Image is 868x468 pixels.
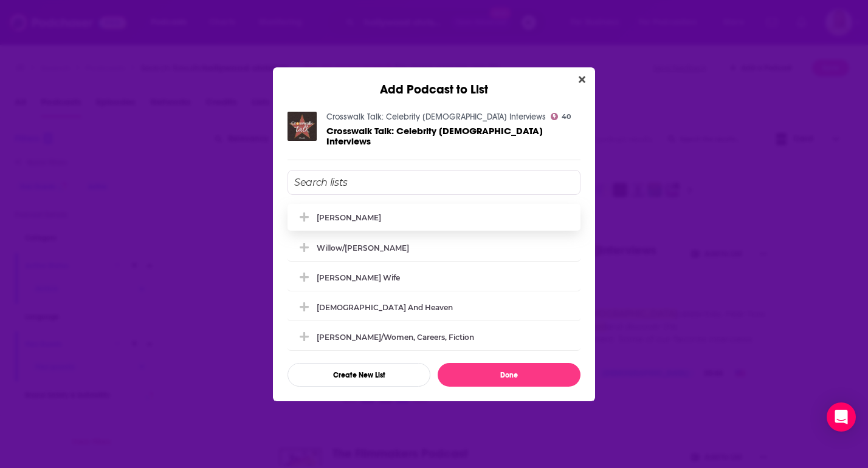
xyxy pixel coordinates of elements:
div: Open Intercom Messenger [827,402,856,432]
div: God and Heaven [288,294,580,320]
span: Crosswalk Talk: Celebrity [DEMOGRAPHIC_DATA] Interviews [326,125,543,147]
img: Crosswalk Talk: Celebrity Christian Interviews [288,112,317,141]
div: [PERSON_NAME] wife [317,273,400,282]
div: [DEMOGRAPHIC_DATA] and Heaven [317,303,453,312]
button: Done [438,363,580,387]
a: Crosswalk Talk: Celebrity Christian Interviews [326,112,546,122]
div: [PERSON_NAME]/Women, Careers, Fiction [317,333,474,342]
a: Crosswalk Talk: Celebrity Christian Interviews [326,126,580,146]
div: Add Podcast To List [288,170,580,387]
div: DJ Williams [288,204,580,231]
div: Russell Dickeron wife [288,264,580,291]
div: [PERSON_NAME] [317,213,381,222]
button: Close [574,72,590,87]
input: Search lists [288,170,580,195]
button: Create New List [288,363,430,387]
div: Add Podcast to List [273,67,595,97]
div: Willow/Mary [288,234,580,261]
a: 40 [551,113,571,120]
div: Willow/[PERSON_NAME] [317,243,409,253]
span: 40 [562,114,571,120]
div: Kristine Delano/Women, Careers, Fiction [288,324,580,350]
